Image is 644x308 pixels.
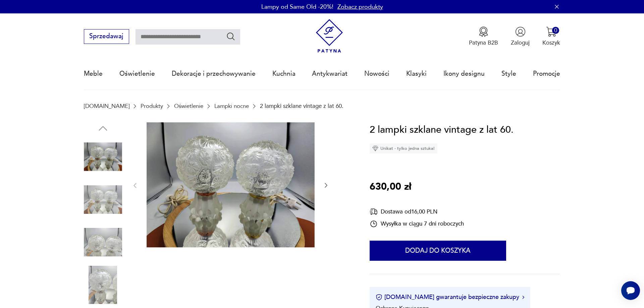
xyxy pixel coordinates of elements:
button: Szukaj [226,32,236,41]
a: Kuchnia [272,58,296,89]
img: Ikona koszyka [546,26,556,37]
a: Ikona medaluPatyna B2B [469,26,498,47]
img: Patyna - sklep z meblami i dekoracjami vintage [313,19,346,53]
img: Ikona medalu [478,26,489,37]
p: 2 lampki szklane vintage z lat 60. [260,103,343,109]
iframe: Smartsupp widget button [621,281,640,300]
a: Nowości [364,58,389,89]
button: Dodaj do koszyka [370,241,506,261]
a: Ikony designu [443,58,485,89]
a: Meble [84,58,103,89]
button: [DOMAIN_NAME] gwarantuje bezpieczne zakupy [376,293,524,301]
a: [DOMAIN_NAME] [84,103,129,109]
a: Lampki nocne [214,103,249,109]
h1: 2 lampki szklane vintage z lat 60. [370,122,514,138]
img: Ikona diamentu [372,145,378,151]
img: Ikona strzałki w prawo [522,296,524,299]
img: Zdjęcie produktu 2 lampki szklane vintage z lat 60. [84,223,122,261]
div: 0 [552,27,559,34]
p: 630,00 zł [370,179,411,195]
p: Lampy od Same Old -20%! [261,3,333,11]
p: Koszyk [542,39,560,47]
a: Klasyki [406,58,427,89]
img: Zdjęcie produktu 2 lampki szklane vintage z lat 60. [84,180,122,219]
p: Zaloguj [511,39,530,47]
div: Wysyłka w ciągu 7 dni roboczych [370,220,464,228]
img: Zdjęcie produktu 2 lampki szklane vintage z lat 60. [84,138,122,176]
div: Unikat - tylko jedna sztuka! [370,143,437,153]
img: Zdjęcie produktu 2 lampki szklane vintage z lat 60. [84,266,122,304]
button: 0Koszyk [542,26,560,47]
a: Dekoracje i przechowywanie [172,58,256,89]
img: Ikonka użytkownika [515,26,526,37]
a: Oświetlenie [119,58,155,89]
img: Zdjęcie produktu 2 lampki szklane vintage z lat 60. [147,122,315,248]
a: Sprzedawaj [84,34,129,40]
a: Antykwariat [312,58,347,89]
a: Zobacz produkty [337,3,383,11]
a: Promocje [533,58,560,89]
img: Ikona certyfikatu [376,294,382,301]
a: Oświetlenie [174,103,203,109]
button: Patyna B2B [469,26,498,47]
img: Ikona dostawy [370,207,378,216]
button: Sprzedawaj [84,29,129,44]
a: Produkty [141,103,163,109]
div: Dostawa od 16,00 PLN [370,207,464,216]
a: Style [501,58,516,89]
button: Zaloguj [511,26,530,47]
p: Patyna B2B [469,39,498,47]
